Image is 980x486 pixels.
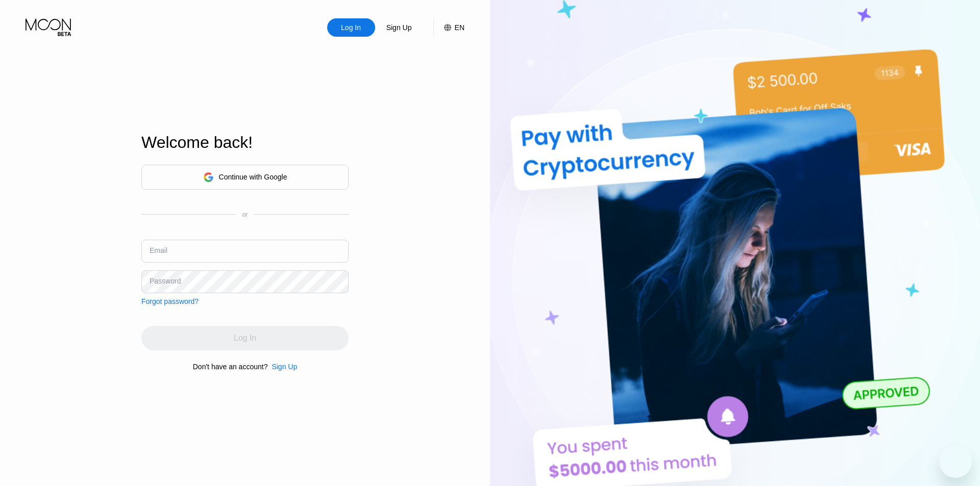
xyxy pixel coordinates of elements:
[141,297,199,305] div: Forgot password?
[193,363,268,371] div: Don't have an account?
[939,445,972,478] iframe: Button to launch messaging window
[150,277,181,285] div: Password
[267,363,297,371] div: Sign Up
[375,18,423,37] div: Sign Up
[340,22,362,33] div: Log In
[141,165,349,190] div: Continue with Google
[150,246,167,254] div: Email
[385,22,413,33] div: Sign Up
[272,363,297,371] div: Sign Up
[141,133,349,152] div: Welcome back!
[242,211,248,218] div: or
[455,23,464,32] div: EN
[219,173,287,181] div: Continue with Google
[433,18,464,37] div: EN
[327,18,375,37] div: Log In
